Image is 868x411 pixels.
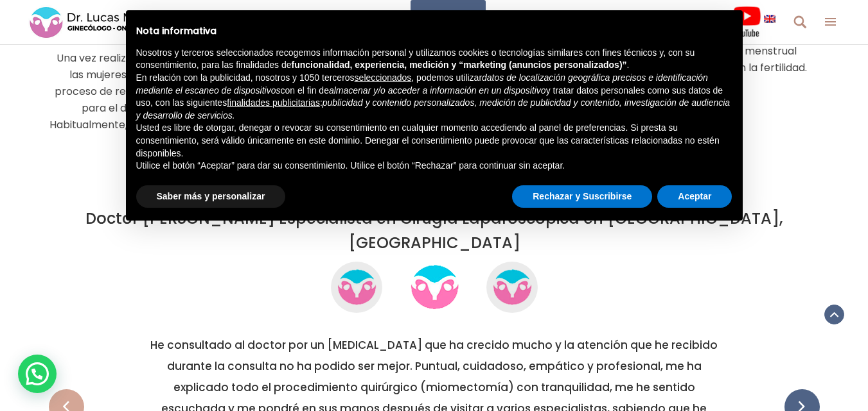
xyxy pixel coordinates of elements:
img: Dr Lucas Minig [402,255,466,319]
h3: Doctor [PERSON_NAME] Especialista en Cirugía Laparoscópica en [GEOGRAPHIC_DATA], [GEOGRAPHIC_DATA] [49,206,820,255]
button: seleccionados [355,72,412,85]
p: Utilice el botón “Aceptar” para dar su consentimiento. Utilice el botón “Rechazar” para continuar... [136,160,732,172]
button: finalidades publicitarias [227,97,320,110]
p: Nosotros y terceros seleccionados recogemos información personal y utilizamos cookies o tecnologí... [136,47,732,72]
strong: funcionalidad, experiencia, medición y “marketing (anuncios personalizados)” [292,60,627,70]
h2: Nota informativa [136,26,732,37]
button: Saber más y personalizar [136,185,286,208]
em: almacenar y/o acceder a información en un dispositivo [329,85,546,96]
em: datos de localización geográfica precisos e identificación mediante el escaneo de dispositivos [136,72,708,96]
img: language english [764,15,775,22]
h2: – Miomectomía Laparoscópica. [49,174,820,194]
em: publicidad y contenido personalizados, medición de publicidad y contenido, investigación de audie... [136,97,731,121]
p: Usted es libre de otorgar, denegar o revocar su consentimiento en cualquier momento accediendo al... [136,122,732,160]
p: En relación con la publicidad, nosotros y 1050 terceros , podemos utilizar con el fin de y tratar... [136,72,732,122]
p: Una vez realizado el procedimiento de Miomectomía por laparoscopía, las mujeres empiezan a sentir... [49,50,425,150]
button: Rechazar y Suscribirse [512,185,652,208]
button: Aceptar [657,185,732,208]
div: WhatsApp contact [18,355,57,393]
